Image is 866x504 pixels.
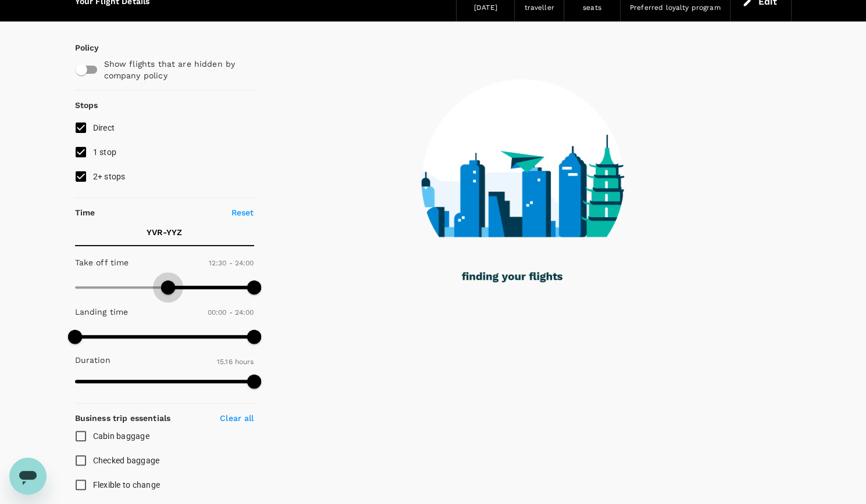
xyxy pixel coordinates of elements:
p: Time [75,207,95,218]
p: Reset [231,207,254,218]
span: 00:00 - 24:00 [208,308,254,316]
p: Duration [75,354,111,366]
iframe: Button to launch messaging window [9,458,47,495]
span: 2+ stops [93,172,126,181]
p: Take off time [75,257,129,268]
g: finding your flights [462,272,562,283]
p: Policy [75,42,85,53]
div: seats [583,2,601,14]
div: traveller [524,2,554,14]
span: 12:30 - 24:00 [209,259,254,267]
span: Flexible to change [93,480,161,489]
div: [DATE] [474,2,497,14]
p: Landing time [75,306,129,318]
strong: Business trip essentials [75,413,171,423]
span: Direct [93,123,115,132]
p: Show flights that are hidden by company policy [104,58,246,81]
div: Preferred loyalty program [630,2,721,14]
span: 1 stop [93,147,117,157]
span: Cabin baggage [93,431,149,441]
span: Checked baggage [93,456,160,465]
p: YVR - YYZ [147,226,182,238]
strong: Stops [75,100,98,110]
p: Clear all [220,412,254,424]
span: 15.16 hours [217,358,254,366]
